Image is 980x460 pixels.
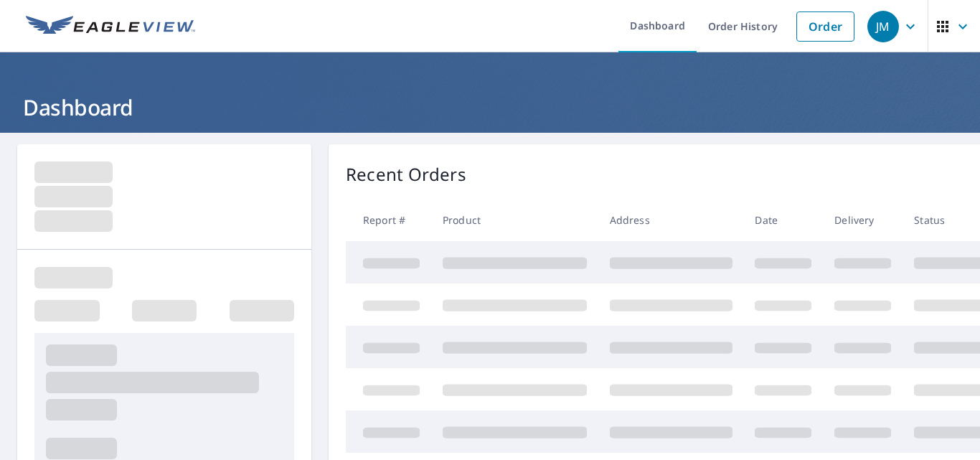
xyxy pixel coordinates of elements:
th: Report # [346,199,431,241]
img: EV Logo [26,16,195,37]
th: Delivery [823,199,903,241]
a: Order [796,11,854,42]
th: Date [743,199,823,241]
h1: Dashboard [17,93,963,122]
p: Recent Orders [346,161,466,187]
th: Product [431,199,598,241]
div: JM [867,11,899,42]
th: Address [598,199,744,241]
